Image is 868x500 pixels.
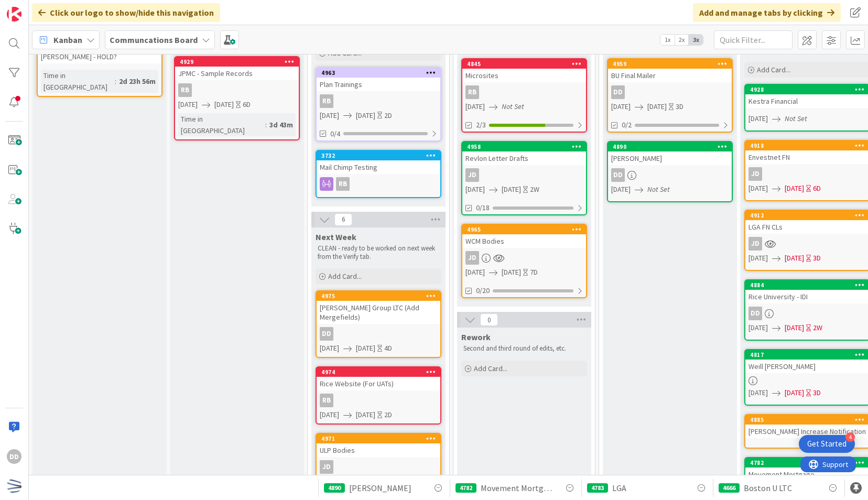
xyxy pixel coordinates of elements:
[180,58,299,66] div: 4929
[502,267,521,278] span: [DATE]
[317,394,440,407] div: RB
[317,78,440,91] div: Plan Trainings
[462,151,586,165] div: Revlon Letter Drafts
[243,99,251,110] div: 6D
[785,183,804,194] span: [DATE]
[607,141,733,202] a: 4890[PERSON_NAME]DD[DATE]Not Set
[785,322,804,333] span: [DATE]
[317,377,440,390] div: Rice Website (For UATs)
[465,251,479,265] div: JD
[502,102,524,111] i: Not Set
[611,184,631,195] span: [DATE]
[757,65,790,74] span: Add Card...
[845,432,855,442] div: 4
[334,213,352,226] span: 6
[467,226,586,233] div: 4965
[748,183,768,194] span: [DATE]
[462,142,586,165] div: 4958Revlon Letter Drafts
[748,167,762,181] div: JD
[328,48,362,58] span: Add Card...
[7,479,21,493] img: avatar
[317,434,440,457] div: 4971ULP Bodies
[336,177,350,191] div: RB
[474,364,507,373] span: Add Card...
[317,301,440,324] div: [PERSON_NAME] Group LTC (Add Mergefields)
[320,110,339,121] span: [DATE]
[748,253,768,264] span: [DATE]
[622,119,632,131] span: 0/2
[321,69,440,77] div: 4963
[744,482,792,494] span: Boston U LTC
[785,387,804,398] span: [DATE]
[384,343,392,354] div: 4D
[611,101,631,112] span: [DATE]
[608,69,732,82] div: BU Final Mailer
[115,75,116,87] span: :
[530,267,538,278] div: 7D
[265,119,267,131] span: :
[675,35,689,45] span: 2x
[611,85,625,99] div: DD
[813,387,821,398] div: 3D
[317,434,440,443] div: 4971
[785,114,807,123] i: Not Set
[462,225,586,234] div: 4965
[316,232,356,242] span: Next Week
[465,101,485,112] span: [DATE]
[476,285,490,296] span: 0/20
[748,322,768,333] span: [DATE]
[462,251,586,265] div: JD
[317,367,440,377] div: 4974
[467,60,586,68] div: 4845
[719,483,740,493] div: 4666
[7,7,21,21] img: Visit kanbanzone.com
[116,75,158,87] div: 2d 23h 56m
[384,110,392,121] div: 2D
[41,70,115,93] div: Time in [GEOGRAPHIC_DATA]
[748,307,762,320] div: DD
[611,168,625,182] div: DD
[481,482,555,494] span: Movement Mortgage
[317,327,440,341] div: DD
[328,271,362,281] span: Add Card...
[461,332,491,342] span: Rework
[53,34,82,46] span: Kanban
[324,483,345,493] div: 4890
[714,30,793,49] input: Quick Filter...
[608,151,732,165] div: [PERSON_NAME]
[461,141,587,215] a: 4958Revlon Letter DraftsJD[DATE][DATE]2W0/18
[175,83,299,97] div: RB
[110,35,198,45] b: Communcations Board
[214,99,234,110] span: [DATE]
[7,449,21,464] div: DD
[349,482,411,494] span: [PERSON_NAME]
[317,151,440,174] div: 3732Mail Chimp Testing
[676,101,683,112] div: 3D
[462,168,586,182] div: JD
[647,101,667,112] span: [DATE]
[317,460,440,474] div: JD
[316,67,441,142] a: 4963Plan TrainingsRB[DATE][DATE]2D0/4
[178,99,198,110] span: [DATE]
[463,344,585,353] p: Second and third round of edits, etc.
[38,50,161,63] div: [PERSON_NAME] - HOLD?
[320,409,339,420] span: [DATE]
[807,439,847,449] div: Get Started
[813,253,821,264] div: 3D
[22,2,48,14] span: Support
[608,142,732,151] div: 4890
[462,59,586,69] div: 4845
[321,152,440,159] div: 3732
[320,394,333,407] div: RB
[465,267,485,278] span: [DATE]
[455,483,476,493] div: 4782
[608,85,732,99] div: DD
[317,94,440,108] div: RB
[32,3,220,22] div: Click our logo to show/hide this navigation
[748,387,768,398] span: [DATE]
[530,184,539,195] div: 2W
[461,224,587,298] a: 4965WCM BodiesJD[DATE][DATE]7D0/20
[660,35,675,45] span: 1x
[587,483,608,493] div: 4783
[318,244,439,262] p: CLEAN - ready to be worked on next week from the Verify tab.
